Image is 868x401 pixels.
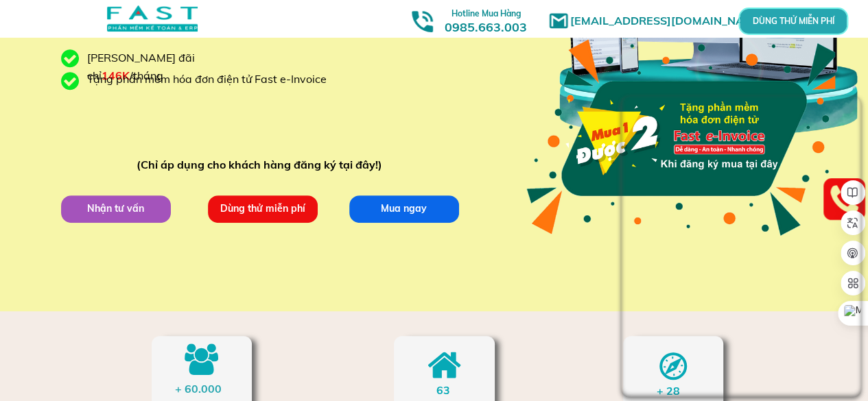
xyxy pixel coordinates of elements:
div: + 60.000 [175,380,228,398]
h1: [EMAIL_ADDRESS][DOMAIN_NAME] [570,12,773,30]
div: (Chỉ áp dụng cho khách hàng đăng ký tại đây!) [137,156,388,174]
p: Mua ngay [349,195,458,222]
div: [PERSON_NAME] đãi chỉ /tháng [87,49,266,84]
p: DÙNG THỬ MIỄN PHÍ [777,17,810,25]
span: Hotline Mua Hàng [451,8,521,19]
span: 146K [102,69,130,82]
p: Dùng thử miễn phí [207,195,317,222]
p: Nhận tư vấn [60,195,170,222]
h3: 0985.663.003 [430,5,542,34]
div: 63 [436,382,463,400]
div: Tặng phần mềm hóa đơn điện tử Fast e-Invoice [87,71,337,88]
